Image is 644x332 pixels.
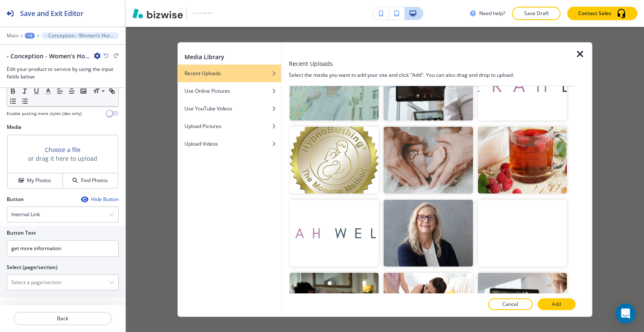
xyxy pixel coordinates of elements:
[8,173,63,188] button: My Photos
[178,64,281,82] button: Recent Uploads
[578,10,611,17] p: Contact Sales
[81,196,119,203] button: Hide Button
[41,32,119,39] button: - Conception - Women’s Hormone Health - Nutrition during Pregnancy - Fatigue and Energy Levels- A...
[178,135,281,152] button: Upload Videos
[7,110,82,117] h4: Enable pasting more styles (dev only)
[7,52,91,60] h2: - Conception - Women’s Hormone Health - Nutrition during Pregnancy - Fatigue and Energy Levels- A...
[7,65,119,81] h3: Edit your product or service by using the input fields below
[289,71,576,78] h4: Select the media you want to add your site and click "Add". You can also drag and drop to upload.
[479,10,505,17] h3: Need help?
[184,105,232,112] h4: Use YouTube Videos
[7,123,119,131] h2: Media
[14,315,111,322] p: Back
[20,8,83,18] h2: Save and Exit Editor
[615,303,636,324] div: Open Intercom Messenger
[7,33,18,39] button: Main
[7,229,36,237] h2: Button Text
[7,196,24,203] h2: Button
[132,8,183,18] img: Bizwise Logo
[184,87,230,94] h4: Use Online Pictures
[502,301,518,308] p: Cancel
[63,173,118,188] button: Find Photos
[45,33,114,39] p: - Conception - Women’s Hormone Health - Nutrition during Pregnancy - Fatigue and Energy Levels- A...
[289,59,333,68] h3: Recent Uploads
[11,211,40,218] h4: Internal Link
[28,154,97,163] h3: or drag it here to upload
[13,312,112,325] button: Back
[178,82,281,99] button: Use Online Pictures
[27,177,51,184] h4: My Photos
[7,275,109,290] input: Manual Input
[512,7,561,20] button: Save Draft
[567,7,637,20] button: Contact Sales
[7,134,119,189] div: Choose a fileor drag it here to uploadMy PhotosFind Photos
[552,301,561,308] p: Add
[25,33,35,39] button: +3
[178,117,281,135] button: Upload Pictures
[184,140,218,147] h4: Upload Videos
[488,298,532,310] button: Cancel
[538,298,575,310] button: Add
[184,69,221,77] h4: Recent Uploads
[184,52,224,61] h2: Media Library
[184,122,221,130] h4: Upload Pictures
[178,99,281,117] button: Use YouTube Videos
[45,145,80,154] button: Choose a file
[190,10,213,16] img: Your Logo
[7,264,57,271] h2: Select (page/section)
[523,10,550,17] p: Save Draft
[81,177,108,184] h4: Find Photos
